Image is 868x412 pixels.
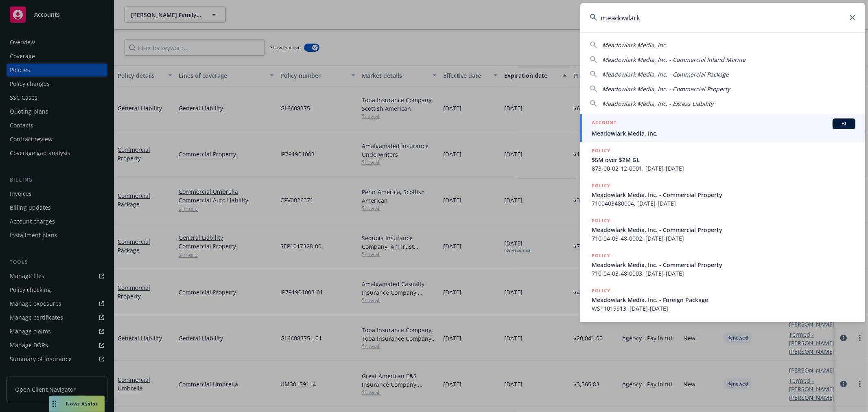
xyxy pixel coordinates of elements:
h5: POLICY [592,287,610,295]
a: POLICYMeadowlark Media, Inc. - Foreign PackageWS11019913, [DATE]-[DATE] [580,282,865,317]
span: BI [836,120,852,127]
a: POLICYMeadowlark Media, Inc. - Commercial Property710-04-03-48-0002, [DATE]-[DATE] [580,212,865,247]
span: Meadowlark Media, Inc. [592,129,855,138]
h5: POLICY [592,147,610,155]
span: Meadowlark Media, Inc. - Commercial Property [592,191,855,199]
span: Meadowlark Media, Inc. - Commercial Property [602,85,730,93]
h5: ACCOUNT [592,118,617,128]
a: ACCOUNTBIMeadowlark Media, Inc. [580,114,865,142]
a: POLICYMeadowlark Media, Inc. - Commercial Property710-04-03-48-0003, [DATE]-[DATE] [580,247,865,282]
span: 7100403480004, [DATE]-[DATE] [592,199,855,208]
h5: POLICY [592,217,610,225]
span: Meadowlark Media, Inc. - Commercial Package [602,70,729,78]
span: Meadowlark Media, Inc. - Commercial Property [592,226,855,234]
span: Meadowlark Media, Inc. - Commercial Property [592,261,855,269]
span: WS11019913, [DATE]-[DATE] [592,304,855,313]
span: Meadowlark Media, Inc. [602,41,667,49]
span: 710-04-03-48-0003, [DATE]-[DATE] [592,269,855,278]
h5: POLICY [592,252,610,260]
span: Meadowlark Media, Inc. - Foreign Package [592,296,855,304]
input: Search... [580,3,865,32]
span: Meadowlark Media, Inc. - Commercial Inland Marine [602,56,746,64]
span: $5M over $2M GL [592,156,855,164]
a: POLICYMeadowlark Media, Inc. - Commercial Property7100403480004, [DATE]-[DATE] [580,177,865,212]
span: 710-04-03-48-0002, [DATE]-[DATE] [592,234,855,243]
span: 873-00-02-12-0001, [DATE]-[DATE] [592,164,855,173]
span: Meadowlark Media, Inc. - Excess Liability [602,100,713,107]
h5: POLICY [592,182,610,190]
a: POLICY$5M over $2M GL873-00-02-12-0001, [DATE]-[DATE] [580,142,865,177]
